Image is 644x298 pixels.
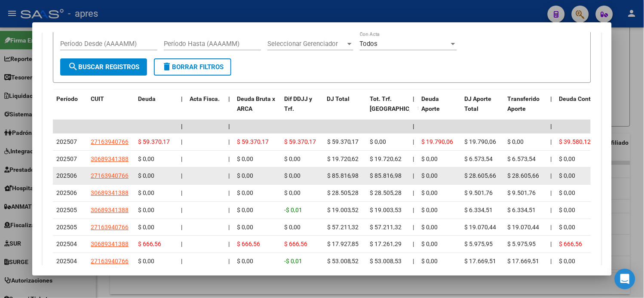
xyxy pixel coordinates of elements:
span: $ 59.370,17 [284,138,316,145]
span: $ 85.816,98 [327,172,359,179]
span: | [181,224,182,231]
span: | [181,138,182,145]
span: $ 0,00 [138,258,154,265]
span: Tot. Trf. [GEOGRAPHIC_DATA] [370,95,429,112]
span: CUIT [91,95,104,102]
span: Deuda Bruta x ARCA [237,95,275,112]
span: $ 6.573,54 [508,155,536,162]
span: $ 0,00 [237,207,253,213]
span: $ 0,00 [237,189,253,196]
span: $ 6.573,54 [465,155,493,162]
span: $ 19.070,44 [508,224,540,231]
span: | [181,123,183,130]
datatable-header-cell: | [547,90,556,128]
span: $ 39.580,12 [559,138,591,145]
span: $ 0,00 [237,224,253,231]
span: $ 0,00 [559,155,576,162]
span: $ 6.334,51 [508,207,536,213]
span: $ 666,56 [284,240,307,247]
span: $ 0,00 [284,224,301,231]
span: | [551,95,552,102]
span: 27163940766 [91,172,129,179]
span: | [413,224,414,231]
span: | [228,189,230,196]
span: | [228,138,230,145]
span: $ 19.790,06 [422,138,454,145]
span: $ 666,56 [559,240,583,247]
span: $ 0,00 [422,258,438,265]
span: | [181,95,183,102]
span: Deuda Aporte [422,95,440,112]
span: $ 17.669,51 [508,258,540,265]
datatable-header-cell: Deuda Aporte [418,90,461,128]
span: $ 0,00 [422,240,438,247]
span: 202506 [56,189,77,196]
span: $ 0,00 [370,138,386,145]
span: $ 59.370,17 [138,138,170,145]
span: | [551,189,552,196]
span: DJ Aporte Total [465,95,492,112]
span: $ 59.370,17 [237,138,269,145]
span: | [413,155,414,162]
span: $ 0,00 [237,155,253,162]
span: 202505 [56,224,77,231]
span: 202507 [56,155,77,162]
span: $ 53.008,52 [327,258,359,265]
span: | [551,138,552,145]
span: | [413,123,415,130]
span: | [228,172,230,179]
span: $ 5.975,95 [508,240,536,247]
span: | [413,189,414,196]
span: $ 19.720,62 [327,155,359,162]
span: $ 53.008,53 [370,258,402,265]
span: $ 0,00 [237,258,253,265]
span: $ 0,00 [138,172,154,179]
span: $ 9.501,76 [465,189,493,196]
span: | [181,155,182,162]
datatable-header-cell: DJ Aporte Total [461,90,504,128]
span: $ 59.370,17 [327,138,359,145]
span: | [413,172,414,179]
span: | [551,123,552,130]
span: $ 28.505,28 [327,189,359,196]
datatable-header-cell: Tot. Trf. Bruto [367,90,410,128]
span: 30689341388 [91,207,129,213]
span: $ 666,56 [138,240,161,247]
span: Buscar Registros [68,63,139,71]
span: $ 0,00 [422,224,438,231]
datatable-header-cell: Período [53,90,87,128]
span: $ 19.790,06 [465,138,497,145]
span: $ 19.003,53 [370,207,402,213]
span: $ 0,00 [422,207,438,213]
datatable-header-cell: Deuda Bruta x ARCA [233,90,281,128]
span: $ 0,00 [559,258,576,265]
span: | [228,155,230,162]
span: -$ 0,01 [284,207,302,213]
span: $ 0,00 [559,207,576,213]
datatable-header-cell: DJ Total [324,90,367,128]
span: $ 0,00 [422,172,438,179]
span: $ 19.070,44 [465,224,497,231]
span: $ 0,00 [237,172,253,179]
span: 202506 [56,172,77,179]
span: DJ Total [327,95,350,102]
span: 30689341388 [91,189,129,196]
span: $ 0,00 [138,207,154,213]
span: Todos [360,40,378,48]
span: | [413,138,414,145]
span: $ 85.816,98 [370,172,402,179]
span: $ 0,00 [508,138,524,145]
div: Open Intercom Messenger [615,269,635,289]
span: $ 0,00 [422,155,438,162]
span: 27163940766 [91,138,129,145]
datatable-header-cell: Transferido Aporte [504,90,547,128]
span: | [413,95,415,102]
span: Borrar Filtros [162,63,224,71]
span: $ 57.211,32 [327,224,359,231]
span: | [551,240,552,247]
span: | [181,189,182,196]
span: $ 6.334,51 [465,207,493,213]
span: $ 19.003,52 [327,207,359,213]
span: 30689341388 [91,240,129,247]
span: $ 28.605,66 [465,172,497,179]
